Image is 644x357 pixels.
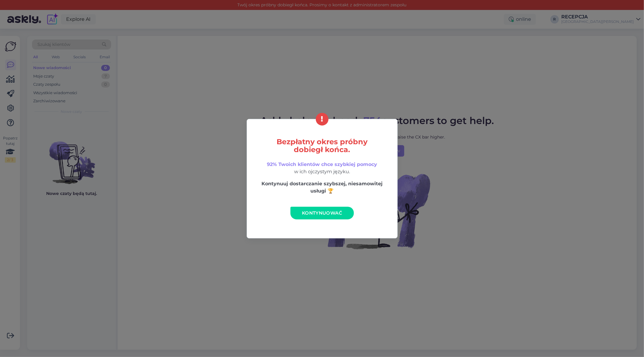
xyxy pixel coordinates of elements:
p: w ich ojczystym języku. [260,161,385,175]
span: 92% Twoich klientów chce szybkiej pomocy [267,161,377,167]
h5: Bezpłatny okres próbny dobiegł końca. [260,138,385,154]
a: Kontynuować [290,207,354,219]
p: Kontynuuj dostarczanie szybszej, niesamowitej usługi 🏆 [260,180,385,195]
span: Kontynuować [302,210,342,216]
